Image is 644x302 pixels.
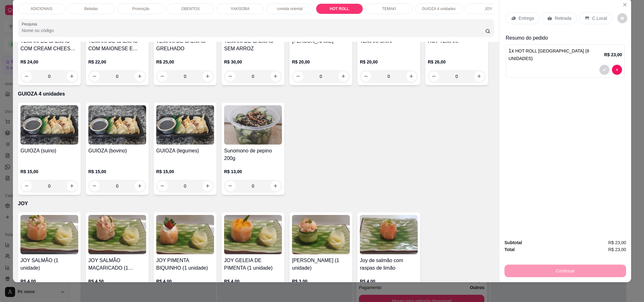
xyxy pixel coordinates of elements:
p: R$ 25,00 [156,59,214,65]
img: product-image [224,105,282,145]
h4: [PERSON_NAME] (1 unidade) [292,257,350,272]
p: OBENTOS [181,6,200,11]
button: decrease-product-quantity [293,71,303,81]
p: JOY [485,6,492,11]
button: decrease-product-quantity [22,71,32,81]
h4: TEMAKI DE SALMÃO SEM ARROZ [224,37,282,52]
h4: JOY PIMENTA BIQUINHO (1 unidade) [156,257,214,272]
button: decrease-product-quantity [225,181,235,191]
img: product-image [20,215,78,254]
img: product-image [88,105,146,145]
button: decrease-product-quantity [361,71,371,81]
h4: GUIOZA (legumes) [156,147,214,155]
button: increase-product-quantity [67,181,77,191]
p: comida oriental [277,6,302,11]
p: GUIOZA 4 unidades [18,90,494,98]
h4: Joy de salmão com raspas de limão [360,257,418,272]
button: decrease-product-quantity [429,71,439,81]
img: product-image [360,215,418,254]
button: decrease-product-quantity [90,71,100,81]
p: HOT ROLL [330,6,349,11]
p: R$ 23,00 [604,52,622,58]
input: Pesquisa [22,27,485,34]
p: R$ 15,00 [20,168,78,175]
p: R$ 15,00 [156,168,214,175]
h4: TEMAKI DE SALMÃO COM CREAM CHEESE E CEBOLINHA [20,37,78,52]
p: R$ 4,50 [88,278,146,284]
p: R$ 24,00 [20,59,78,65]
button: increase-product-quantity [135,181,145,191]
button: decrease-product-quantity [157,71,168,81]
p: R$ 3,00 [292,278,350,284]
button: decrease-product-quantity [612,65,622,75]
img: product-image [224,215,282,254]
p: R$ 20,00 [360,59,418,65]
button: increase-product-quantity [271,71,281,81]
p: ADICIONAIS [30,6,52,11]
button: increase-product-quantity [67,71,77,81]
h4: JOY SALMÃO (1 unidade) [20,257,78,272]
p: C.Local [592,15,607,21]
h4: TEMAKI DE SALMÃO COM MAIONESE E CEBOLINHA [88,37,146,52]
img: product-image [88,215,146,254]
button: decrease-product-quantity [157,181,168,191]
label: Pesquisa [22,21,39,27]
button: increase-product-quantity [474,71,484,81]
p: JOY [18,200,494,207]
span: R$ 23,00 [608,246,626,253]
img: product-image [20,105,78,145]
button: increase-product-quantity [339,71,349,81]
p: R$ 13,00 [224,168,282,175]
button: decrease-product-quantity [599,65,609,75]
p: R$ 22,00 [88,59,146,65]
h4: Sunomono de pepino 200g [224,147,282,162]
button: decrease-product-quantity [22,181,32,191]
button: increase-product-quantity [271,181,281,191]
p: Bebidas [84,6,98,11]
p: R$ 20,00 [292,59,350,65]
span: R$ 23,00 [608,239,626,246]
p: TEMAKI [382,6,396,11]
span: HOT ROLL [GEOGRAPHIC_DATA] (8 UNIDADES) [509,48,589,61]
p: GUIOZA 4 unidades [422,6,455,11]
p: R$ 26,00 [428,59,486,65]
h4: JOY GELEIA DE PIMENTA (1 unidade) [224,257,282,272]
button: increase-product-quantity [406,71,416,81]
h4: GUIOZA (bovino) [88,147,146,155]
img: product-image [156,105,214,145]
p: YAKISOBA [231,6,250,11]
strong: Subtotal [504,240,522,245]
p: R$ 4,00 [360,278,418,284]
button: decrease-product-quantity [90,181,100,191]
p: R$ 4,00 [156,278,214,284]
p: Entrega [519,15,534,21]
button: decrease-product-quantity [617,13,627,23]
button: increase-product-quantity [135,71,145,81]
p: R$ 15,00 [88,168,146,175]
img: product-image [156,215,214,254]
p: Promoção [132,6,150,11]
button: increase-product-quantity [203,181,213,191]
h4: JOY SALMÃO MAÇARICADO (1 unidade) [88,257,146,272]
button: increase-product-quantity [203,71,213,81]
p: Resumo do pedido [506,34,625,42]
p: R$ 30,00 [224,59,282,65]
h4: GUIOZA (suino) [20,147,78,155]
strong: Total [504,247,515,252]
p: R$ 4,00 [224,278,282,284]
p: 1 x [509,47,604,62]
button: decrease-product-quantity [225,71,235,81]
h4: TEMAKI DE SALMÃO GRELHADO [156,37,214,52]
p: Retirada [555,15,571,21]
p: R$ 4,00 [20,278,78,284]
img: product-image [292,215,350,254]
